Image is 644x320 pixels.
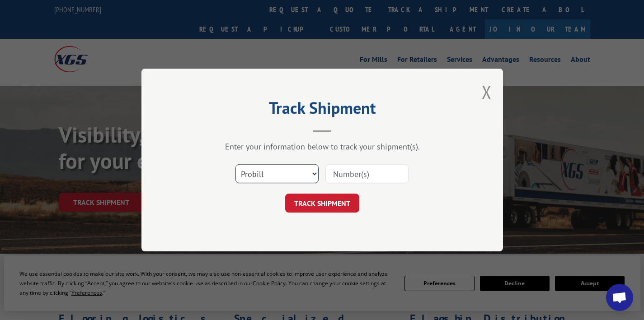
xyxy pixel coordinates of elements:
[187,141,458,152] div: Enter your information below to track your shipment(s).
[606,284,633,311] div: Open chat
[325,164,409,183] input: Number(s)
[482,80,492,104] button: Close modal
[285,194,359,213] button: TRACK SHIPMENT
[187,102,458,119] h2: Track Shipment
